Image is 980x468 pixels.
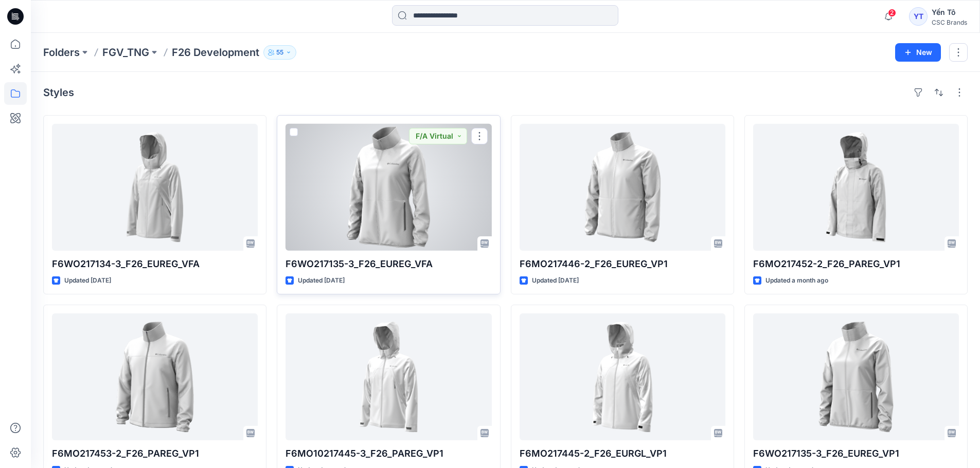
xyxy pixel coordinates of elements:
p: Updated [DATE] [64,275,111,286]
p: F26 Development [172,45,259,60]
div: Yến Tô [932,6,967,18]
a: F6MO217453-2_F26_PAREG_VP1 [52,313,258,440]
p: F6MO217453-2_F26_PAREG_VP1 [52,446,258,461]
p: 55 [276,47,283,58]
a: FGV_TNG [102,45,149,60]
a: F6MO217446-2_F26_EUREG_VP1 [520,124,725,251]
div: CSC Brands [932,18,967,26]
button: New [895,43,941,62]
p: F6WO217135-3_F26_EUREG_VP1 [753,446,959,461]
a: F6MO217445-2_F26_EURGL_VP1 [520,313,725,440]
p: Updated [DATE] [298,275,345,286]
a: Folders [43,45,80,60]
a: F6WO217134-3_F26_EUREG_VFA [52,124,258,251]
p: Updated [DATE] [532,275,579,286]
p: F6MO10217445-3_F26_PAREG_VP1 [286,446,491,461]
a: F6WO217135-3_F26_EUREG_VP1 [753,313,959,440]
p: F6WO217135-3_F26_EUREG_VFA [286,257,491,271]
p: F6MO217452-2_F26_PAREG_VP1 [753,257,959,271]
div: YT [909,7,928,26]
p: F6WO217134-3_F26_EUREG_VFA [52,257,258,271]
p: F6MO217445-2_F26_EURGL_VP1 [520,446,725,461]
span: 2 [888,9,896,17]
h4: Styles [43,86,74,99]
a: F6WO217135-3_F26_EUREG_VFA [286,124,491,251]
p: Updated a month ago [765,275,828,286]
button: 55 [263,45,296,60]
a: F6MO10217445-3_F26_PAREG_VP1 [286,313,491,440]
a: F6MO217452-2_F26_PAREG_VP1 [753,124,959,251]
p: F6MO217446-2_F26_EUREG_VP1 [520,257,725,271]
